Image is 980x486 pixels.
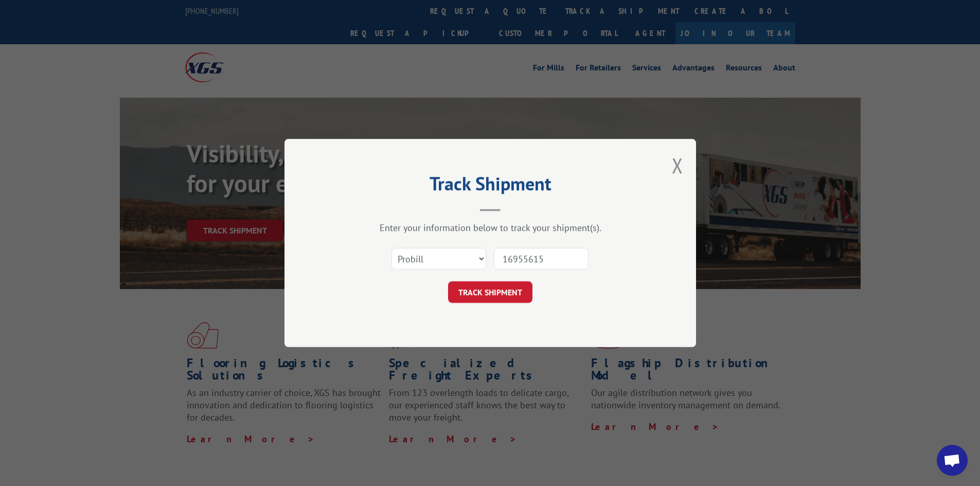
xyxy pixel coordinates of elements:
[448,281,532,303] button: TRACK SHIPMENT
[494,248,589,269] input: Number(s)
[336,222,645,233] div: Enter your information below to track your shipment(s).
[937,445,968,476] a: Open chat
[672,152,683,179] button: Close modal
[336,176,645,196] h2: Track Shipment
